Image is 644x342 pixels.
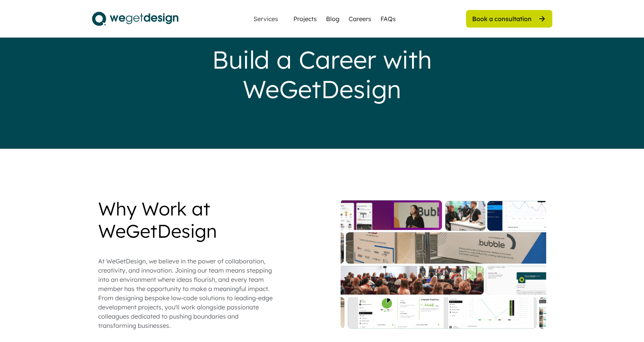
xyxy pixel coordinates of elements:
[92,9,178,28] img: logo.svg
[250,16,281,22] div: Services
[169,45,476,104] div: Build a Career with WeGetDesign
[293,14,317,23] a: Projects
[380,14,396,23] a: FAQs
[98,198,275,242] div: Why Work at WeGetDesign
[98,256,275,330] div: At WeGetDesign, we believe in the power of collaboration, creativity, and innovation. Joining our...
[349,14,371,23] a: Careers
[326,14,339,23] a: Blog
[472,15,532,23] div: Book a consultation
